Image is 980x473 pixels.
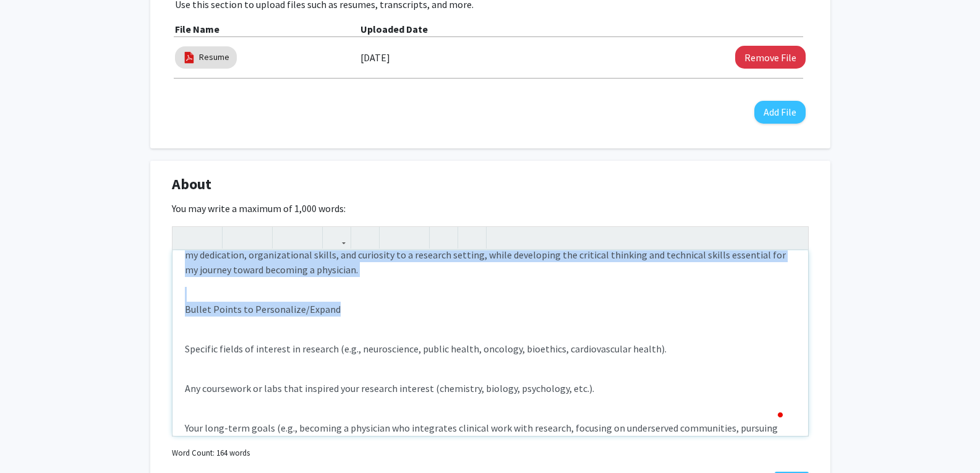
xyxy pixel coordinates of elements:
[197,227,219,249] button: Redo (Ctrl + Y)
[9,417,53,464] iframe: Chat
[461,227,483,249] button: Insert horizontal rule
[175,23,219,35] b: File Name
[172,201,346,216] label: You may write a maximum of 1,000 words:
[173,250,808,436] div: To enrich screen reader interactions, please activate Accessibility in Grammarly extension settings
[735,46,806,69] button: Remove Resume File
[185,302,796,317] p: Bullet Points to Personalize/Expand
[383,227,404,249] button: Unordered list
[433,227,454,249] button: Remove format
[404,227,426,249] button: Ordered list
[172,173,211,195] span: About
[226,227,247,249] button: Strong (Ctrl + B)
[354,227,376,249] button: Insert Image
[360,47,390,68] label: [DATE]
[176,227,197,249] button: Undo (Ctrl + Z)
[185,420,796,450] p: Your long-term goals (e.g., becoming a physician who integrates clinical work with research, focu...
[326,227,347,249] button: Link
[182,51,196,64] img: pdf_icon.png
[172,447,250,459] small: Word Count: 164 words
[185,341,796,356] p: Specific fields of interest in research (e.g., neuroscience, public health, oncology, bioethics, ...
[276,227,297,249] button: Superscript
[754,101,806,124] button: Add File
[783,227,805,249] button: Fullscreen
[360,23,428,35] b: Uploaded Date
[297,227,319,249] button: Subscript
[185,381,796,396] p: Any coursework or labs that inspired your research interest (chemistry, biology, psychology, etc.).
[247,227,269,249] button: Emphasis (Ctrl + I)
[199,51,229,64] a: Resume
